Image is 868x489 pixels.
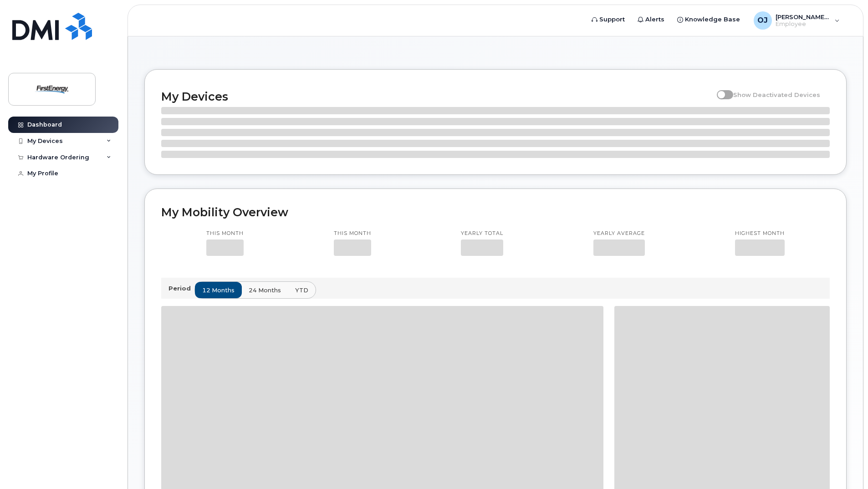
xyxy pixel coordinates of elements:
[593,230,645,237] p: Yearly average
[206,230,244,237] p: This month
[717,86,724,93] input: Show Deactivated Devices
[161,205,830,219] h2: My Mobility Overview
[733,91,820,98] span: Show Deactivated Devices
[161,90,712,103] h2: My Devices
[461,230,503,237] p: Yearly total
[295,286,308,295] span: YTD
[249,286,281,295] span: 24 months
[334,230,371,237] p: This month
[735,230,785,237] p: Highest month
[168,284,194,293] p: Period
